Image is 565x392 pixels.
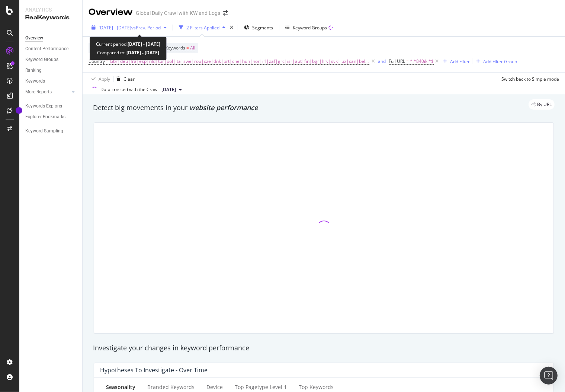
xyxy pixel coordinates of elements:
div: times [228,24,235,31]
button: [DATE] - [DATE]vsPrev. Period [89,22,170,33]
span: Gbr|deu|fra|esp|nld|tur|pol|ita|swe|rou|cze|dnk|prt|che|hun|nor|irl|zaf|grc|isr|aut|fin|bgr|hrv|s... [110,56,370,67]
div: legacy label [529,99,555,110]
div: Data crossed with the Crawl [100,86,158,93]
span: = [186,45,189,51]
span: = [406,58,409,64]
div: Keywords Explorer [25,102,62,110]
a: Keywords Explorer [25,102,77,110]
b: [DATE] - [DATE] [125,49,159,56]
div: RealKeywords [25,13,76,22]
button: 2 Filters Applied [176,22,228,33]
button: Keyword Groups [282,22,336,33]
button: Add Filter [440,57,470,66]
a: Keyword Groups [25,56,77,64]
span: 2025 Aug. 26th [161,86,176,93]
button: Add Filter Group [473,57,517,66]
span: All [190,43,195,53]
div: Switch back to Simple mode [501,76,559,82]
button: Switch back to Simple mode [498,73,559,85]
a: Keyword Sampling [25,127,77,135]
div: Apply [99,76,110,82]
div: Add Filter [450,58,470,65]
div: Ranking [25,67,42,74]
a: Explorer Bookmarks [25,113,77,121]
button: [DATE] [158,85,185,94]
button: Clear [113,73,135,85]
div: Current period: [96,40,160,48]
span: Keywords [165,45,185,51]
div: and [378,58,386,64]
span: Segments [252,25,273,31]
div: Device [206,383,223,391]
div: Seasonality [106,383,135,391]
b: [DATE] - [DATE] [128,41,160,47]
div: arrow-right-arrow-left [223,10,228,16]
div: Keyword Sampling [25,127,63,135]
div: Investigate your changes in keyword performance [93,343,555,353]
div: Global Daily Crawl with KW and Logs [136,9,220,17]
div: Compared to: [97,48,159,57]
span: = [106,58,109,64]
div: Overview [25,34,43,42]
div: Hypotheses to Investigate - Over Time [100,366,208,374]
button: and [378,58,386,65]
div: Keyword Groups [293,25,327,31]
span: [DATE] - [DATE] [99,25,131,31]
span: ^.*840ik.*$ [410,56,434,67]
div: 2 Filters Applied [186,25,219,31]
div: Keywords [25,77,45,85]
a: More Reports [25,88,70,96]
div: Analytics [25,6,76,13]
a: Content Performance [25,45,77,53]
a: Ranking [25,67,77,74]
div: Top pagetype Level 1 [235,383,287,391]
div: Add Filter Group [483,58,517,65]
span: Full URL [389,58,405,64]
div: More Reports [25,88,52,96]
div: Content Performance [25,45,68,53]
div: Explorer Bookmarks [25,113,65,121]
span: By URL [537,102,552,107]
span: vs Prev. Period [131,25,161,31]
div: Overview [89,6,133,19]
div: Keyword Groups [25,56,58,64]
div: Tooltip anchor [16,107,22,114]
button: Segments [241,22,276,33]
div: Top Keywords [299,383,334,391]
span: Country [89,58,105,64]
button: Apply [89,73,110,85]
a: Keywords [25,77,77,85]
div: Open Intercom Messenger [540,367,558,385]
div: Branded Keywords [147,383,195,391]
a: Overview [25,34,77,42]
div: Clear [123,76,135,82]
